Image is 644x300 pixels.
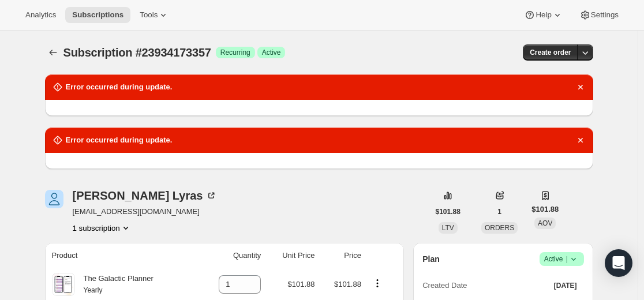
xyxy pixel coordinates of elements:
th: Quantity [198,243,265,268]
th: Product [45,243,198,268]
button: Dismiss notification [572,79,589,95]
span: Recurring [220,48,250,57]
span: $101.88 [334,280,361,288]
button: Help [517,7,570,23]
span: $101.88 [436,207,460,216]
div: [PERSON_NAME] Lyras [73,190,217,201]
span: Active [544,253,579,265]
h2: Error occurred during update. [66,134,173,146]
span: $101.88 [531,204,559,215]
span: AOV [538,219,552,227]
th: Price [319,243,365,268]
button: $101.88 [429,204,467,220]
h2: Error occurred during update. [66,81,173,93]
button: 1 [491,204,508,220]
span: LTV [442,224,454,232]
span: Diane Lyras [45,190,63,208]
img: product img [53,273,73,296]
span: 1 [497,207,501,216]
button: Subscriptions [65,7,130,23]
small: Yearly [84,286,103,294]
div: Open Intercom Messenger [605,249,632,277]
span: Analytics [25,10,56,20]
span: ORDERS [485,224,514,232]
span: Subscriptions [72,10,123,20]
h2: Plan [422,253,440,265]
span: Created Date [422,280,467,291]
button: Dismiss notification [572,132,589,148]
button: Settings [572,7,626,23]
span: [EMAIL_ADDRESS][DOMAIN_NAME] [73,206,217,217]
button: Analytics [18,7,63,23]
button: Product actions [368,277,387,290]
span: Create order [530,48,571,57]
span: $101.88 [288,280,315,288]
div: The Galactic Planner [75,273,153,296]
span: Settings [591,10,619,20]
span: | [566,254,567,264]
button: Product actions [73,222,132,234]
th: Unit Price [264,243,318,268]
button: Create order [523,44,578,61]
button: [DATE] [547,277,584,294]
button: Tools [133,7,176,23]
span: [DATE] [554,281,577,290]
span: Help [536,10,551,20]
button: Subscriptions [45,44,61,61]
span: Tools [140,10,158,20]
span: Subscription #23934173357 [63,46,211,59]
span: Active [262,48,281,57]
